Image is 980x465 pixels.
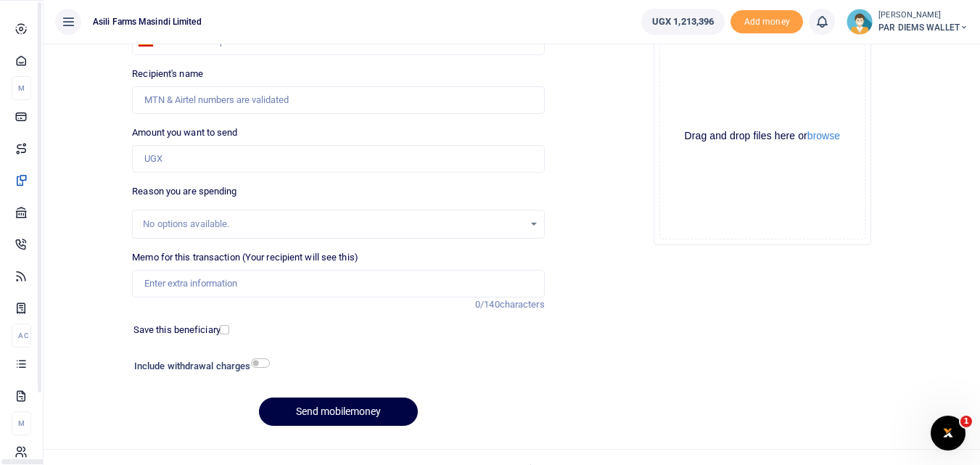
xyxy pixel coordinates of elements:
input: MTN & Airtel numbers are validated [132,86,544,114]
button: Send mobilemoney [259,398,418,426]
label: Save this beneficiary [133,323,221,337]
span: UGX 1,213,396 [652,15,714,29]
button: browse [807,131,840,141]
label: Recipient's name [132,67,203,81]
span: 0/140 [475,299,500,310]
span: PAR DIEMS WALLET [878,21,968,34]
span: Add money [730,10,803,34]
li: M [12,411,31,435]
a: Add money [730,15,803,26]
li: M [12,76,31,100]
input: Enter extra information [132,270,544,297]
a: profile-user [PERSON_NAME] PAR DIEMS WALLET [847,9,968,35]
span: 1 [960,416,972,427]
img: profile-user [847,9,873,35]
div: File Uploader [654,28,871,245]
div: No options available. [143,217,523,231]
div: Drag and drop files here or [660,129,865,143]
label: Memo for this transaction (Your recipient will see this) [132,250,358,265]
span: Asili Farms Masindi Limited [87,15,207,28]
li: Ac [12,324,31,347]
li: Wallet ballance [635,9,730,35]
input: UGX [132,145,544,173]
span: characters [500,299,545,310]
small: [PERSON_NAME] [878,9,968,22]
iframe: Intercom live chat [931,416,965,450]
li: Toup your wallet [730,10,803,34]
label: Reason you are spending [132,184,236,199]
h6: Include withdrawal charges [134,361,263,372]
label: Amount you want to send [132,125,237,140]
a: UGX 1,213,396 [641,9,725,35]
